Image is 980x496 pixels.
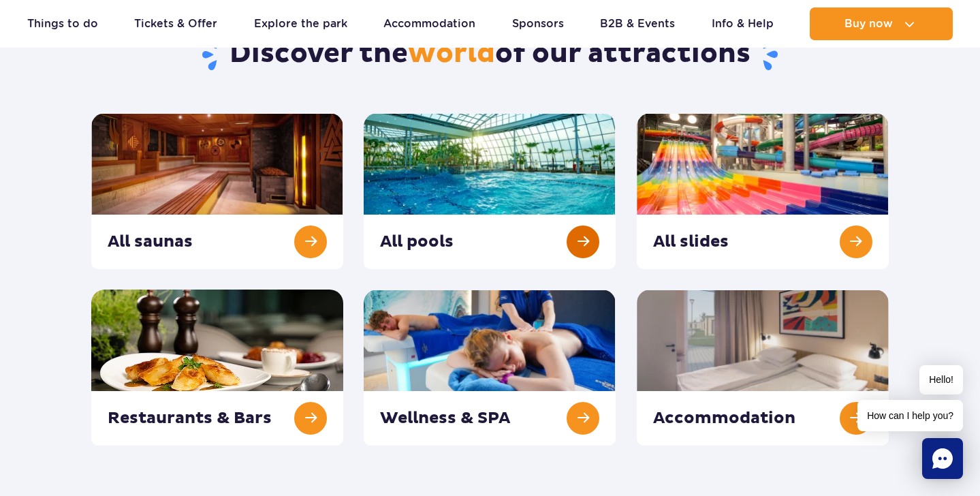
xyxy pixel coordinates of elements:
a: Tickets & Offer [134,7,217,40]
a: Things to do [27,7,98,40]
span: world [408,37,495,71]
a: B2B & Events [600,7,675,40]
div: Chat [922,438,963,479]
h1: Discover the of our attractions [91,37,889,72]
a: Info & Help [712,7,774,40]
a: Sponsors [512,7,564,40]
span: Hello! [919,365,963,394]
a: Accommodation [383,7,475,40]
span: How can I help you? [857,400,963,431]
button: Buy now [810,7,953,40]
span: Buy now [844,18,893,30]
a: Explore the park [254,7,347,40]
